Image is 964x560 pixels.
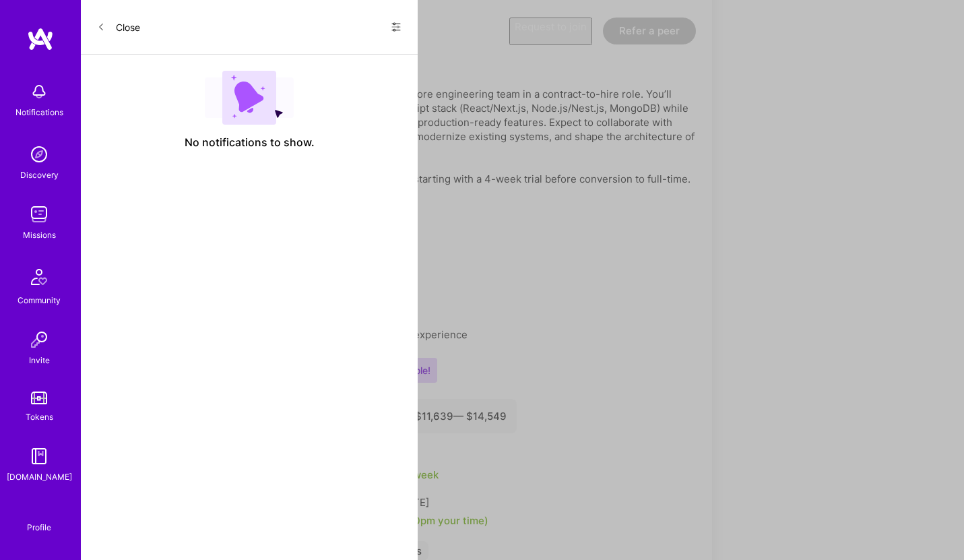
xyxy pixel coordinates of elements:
div: Profile [27,520,51,533]
div: Notifications [15,105,63,119]
img: Invite [26,326,53,353]
img: discovery [26,141,53,168]
img: bell [26,78,53,105]
div: Missions [23,228,56,242]
img: Community [23,261,55,293]
img: guide book [26,443,53,470]
div: Tokens [26,410,53,424]
img: tokens [31,392,47,404]
a: Profile [22,506,56,533]
img: teamwork [26,201,53,228]
div: Invite [29,353,50,367]
div: [DOMAIN_NAME] [7,470,72,484]
div: Discovery [20,168,59,182]
button: Close [97,16,140,38]
span: No notifications to show. [185,135,315,150]
img: logo [27,27,54,51]
div: Community [18,293,61,307]
img: empty [205,71,294,125]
